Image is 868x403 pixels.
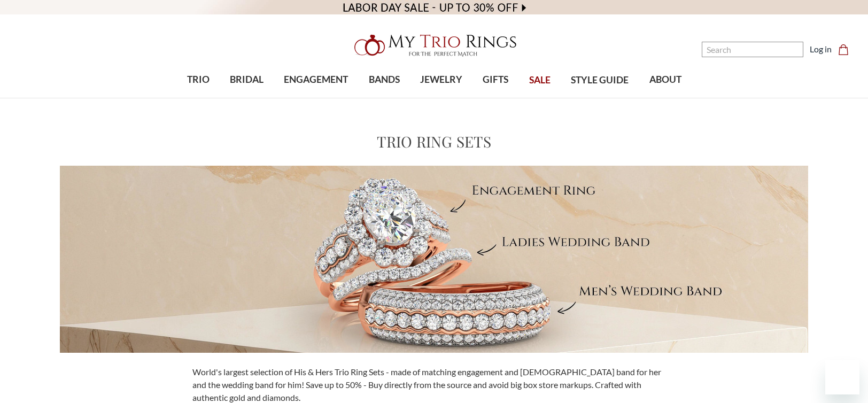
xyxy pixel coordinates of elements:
[410,63,472,97] a: JEWELRY
[358,63,409,97] a: BANDS
[311,97,321,98] button: submenu toggle
[60,166,808,353] img: Meet Your Perfect Match MyTrioRings
[529,73,551,87] span: SALE
[379,97,390,98] button: submenu toggle
[838,43,855,56] a: Cart with 0 items
[348,28,520,63] img: My Trio Rings
[193,97,204,98] button: submenu toggle
[571,73,629,87] span: STYLE GUIDE
[472,63,518,97] a: GIFTS
[838,44,849,55] svg: cart.cart_preview
[252,28,616,63] a: My Trio Rings
[369,73,400,87] span: BANDS
[274,63,358,97] a: ENGAGEMENT
[490,97,501,98] button: submenu toggle
[377,130,491,153] h1: Trio Ring Sets
[561,63,639,98] a: STYLE GUIDE
[241,97,252,98] button: submenu toggle
[420,73,462,87] span: JEWELRY
[483,73,508,87] span: GIFTS
[810,43,832,56] a: Log in
[187,73,210,87] span: TRIO
[220,63,274,97] a: BRIDAL
[825,360,859,394] iframe: Button to launch messaging window
[519,63,561,98] a: SALE
[284,73,348,87] span: ENGAGEMENT
[176,63,219,97] a: TRIO
[230,73,263,87] span: BRIDAL
[436,97,447,98] button: submenu toggle
[702,42,803,57] input: Search
[639,63,691,97] a: ABOUT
